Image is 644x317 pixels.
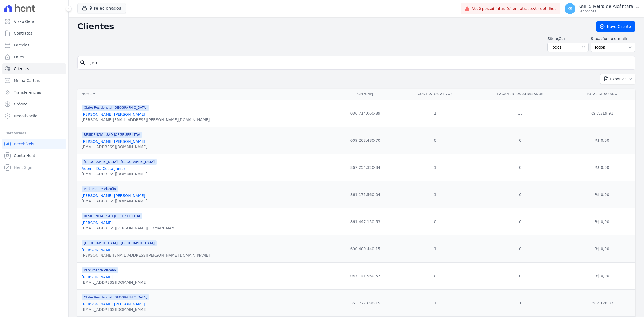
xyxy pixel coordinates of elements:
span: Transferências [14,90,41,95]
td: 1 [398,289,473,316]
th: Nome [77,89,333,100]
td: 867.254.320-34 [333,154,398,181]
h2: Clientes [77,22,587,31]
span: Visão Geral [14,19,35,24]
p: Kalil Silveira de Alcântara [579,4,633,9]
a: Conta Hent [2,150,66,161]
td: 553.777.690-15 [333,289,398,316]
a: Visão Geral [2,16,66,27]
td: R$ 0,00 [568,181,635,208]
td: 1 [398,181,473,208]
td: 0 [473,262,568,289]
a: [PERSON_NAME] [82,221,113,225]
td: 690.400.440-15 [333,235,398,262]
td: R$ 7.319,91 [568,100,635,127]
a: Transferências [2,87,66,98]
td: R$ 0,00 [568,208,635,235]
a: Lotes [2,52,66,62]
td: 009.268.480-70 [333,127,398,154]
td: R$ 2.178,37 [568,289,635,316]
a: Ver detalhes [533,6,557,11]
div: [EMAIL_ADDRESS][DOMAIN_NAME] [82,171,157,177]
span: Crédito [14,101,28,107]
i: search [80,60,86,66]
span: KS [568,7,572,10]
td: 0 [398,262,473,289]
td: 036.714.060-89 [333,100,398,127]
a: Clientes [2,63,66,74]
td: 861.175.560-04 [333,181,398,208]
span: Contratos [14,31,32,36]
span: Lotes [14,54,24,60]
div: [EMAIL_ADDRESS][DOMAIN_NAME] [82,198,147,204]
td: R$ 0,00 [568,154,635,181]
a: Minha Carteira [2,75,66,86]
a: [PERSON_NAME] [PERSON_NAME] [82,302,145,306]
a: Contratos [2,28,66,39]
div: [PERSON_NAME][EMAIL_ADDRESS][PERSON_NAME][DOMAIN_NAME] [82,117,210,122]
label: Situação: [547,36,589,42]
td: 1 [398,235,473,262]
td: 0 [473,181,568,208]
span: Clube Residencial [GEOGRAPHIC_DATA] [82,294,149,300]
a: Novo Cliente [596,21,635,32]
span: Parcelas [14,42,30,48]
span: Recebíveis [14,141,34,147]
a: Ademir Da Costa Junior [82,166,125,171]
span: Park Poente Viamão [82,186,118,192]
div: [EMAIL_ADDRESS][PERSON_NAME][DOMAIN_NAME] [82,225,178,231]
span: RESIDENCIAL SAO JORGE SPE LTDA [82,132,142,138]
div: [EMAIL_ADDRESS][DOMAIN_NAME] [82,280,147,285]
a: [PERSON_NAME] [PERSON_NAME] [82,112,145,116]
a: [PERSON_NAME] [82,275,113,279]
td: 0 [473,154,568,181]
p: Ver opções [579,9,633,13]
span: Conta Hent [14,153,35,158]
td: 0 [398,208,473,235]
th: Pagamentos Atrasados [473,89,568,100]
th: Total Atrasado [568,89,635,100]
a: Crédito [2,99,66,110]
button: Exportar [600,74,635,84]
input: Buscar por nome, CPF ou e-mail [87,57,633,68]
span: Park Poente Viamão [82,267,118,273]
th: CPF/CNPJ [333,89,398,100]
a: Parcelas [2,40,66,50]
th: Contratos Ativos [398,89,473,100]
td: R$ 0,00 [568,235,635,262]
td: 15 [473,100,568,127]
td: 1 [398,100,473,127]
div: [EMAIL_ADDRESS][DOMAIN_NAME] [82,144,147,150]
span: Clube Residencial [GEOGRAPHIC_DATA] [82,105,149,111]
td: 861.447.150-53 [333,208,398,235]
td: 0 [473,127,568,154]
a: [PERSON_NAME] [82,248,113,252]
span: [GEOGRAPHIC_DATA] - [GEOGRAPHIC_DATA] [82,240,157,246]
td: 0 [398,127,473,154]
div: [PERSON_NAME][EMAIL_ADDRESS][PERSON_NAME][DOMAIN_NAME] [82,253,210,258]
td: 0 [473,208,568,235]
td: 0 [473,235,568,262]
a: Negativação [2,111,66,121]
span: Negativação [14,113,38,119]
a: [PERSON_NAME] [PERSON_NAME] [82,194,145,198]
span: Você possui fatura(s) em atraso. [472,6,557,12]
a: Recebíveis [2,139,66,149]
span: [GEOGRAPHIC_DATA] - [GEOGRAPHIC_DATA] [82,159,157,165]
td: R$ 0,00 [568,262,635,289]
td: 1 [398,154,473,181]
label: Situação do e-mail: [591,36,635,42]
td: 047.141.960-57 [333,262,398,289]
button: KS Kalil Silveira de Alcântara Ver opções [560,1,644,16]
td: R$ 0,00 [568,127,635,154]
span: Minha Carteira [14,78,42,83]
span: Clientes [14,66,29,71]
button: 9 selecionados [77,3,126,13]
td: 1 [473,289,568,316]
a: [PERSON_NAME] [PERSON_NAME] [82,139,145,144]
div: [EMAIL_ADDRESS][DOMAIN_NAME] [82,307,149,312]
div: Plataformas [4,130,64,136]
span: RESIDENCIAL SAO JORGE SPE LTDA [82,213,142,219]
